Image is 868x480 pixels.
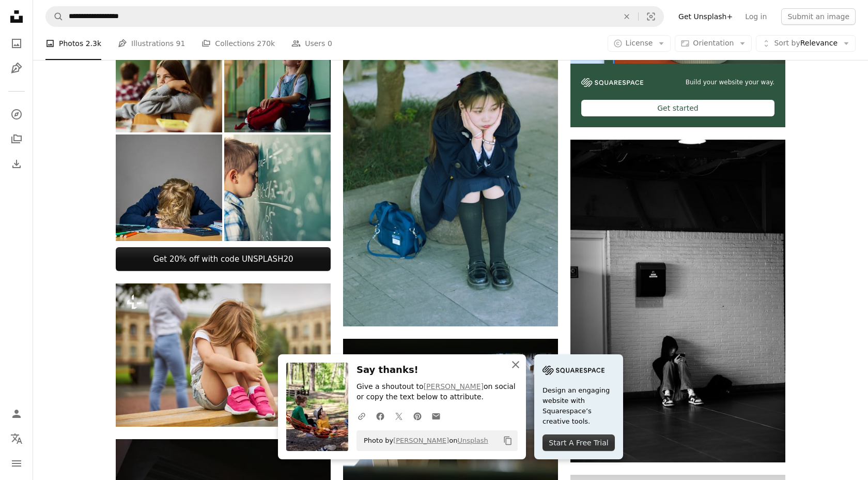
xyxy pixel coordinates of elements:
[371,406,390,426] a: Share on Facebook
[427,406,445,426] a: Share over email
[46,7,64,26] button: Search Unsplash
[357,382,518,402] p: Give a shoutout to on social or copy the text below to attribute.
[542,434,615,451] div: Start A Free Trial
[626,39,653,47] span: License
[756,35,856,52] button: Sort byRelevance
[6,453,27,474] button: Menu
[408,406,427,426] a: Share on Pinterest
[224,26,331,132] img: Pensive little girl sitting alone at school hallway.
[116,26,222,132] img: Thoughtful schoolgirl among her classmates at elementary school.
[393,437,449,444] a: [PERSON_NAME]
[224,134,331,241] img: This is too hard
[6,154,27,174] a: Download History
[6,6,27,29] a: Home — Unsplash
[257,38,275,49] span: 270k
[781,8,856,25] button: Submit an image
[6,403,27,424] a: Log in / Sign up
[202,27,275,60] a: Collections 270k
[570,296,785,305] a: Person sits alone, head down, against the wall.
[542,385,615,427] span: Design an engaging website with Squarespace’s creative tools.
[424,382,484,391] a: [PERSON_NAME]
[176,38,185,49] span: 91
[291,27,332,60] a: Users 0
[343,160,558,170] a: woman in black jacket and black pants sitting on concrete bench
[116,283,331,427] img: Young girl sitting in a playground in the day with her face in her lap because she is sad
[116,134,222,241] img: frustrated teenager doing homework
[499,432,517,449] button: Copy to clipboard
[774,39,800,47] span: Sort by
[739,8,773,25] a: Log in
[581,100,774,116] div: Get started
[686,78,774,87] span: Build your website your way.
[357,363,518,378] h3: Say thanks!
[570,140,785,462] img: Person sits alone, head down, against the wall.
[675,35,752,52] button: Orientation
[608,35,671,52] button: License
[639,7,663,26] button: Visual search
[6,58,27,79] a: Illustrations
[774,38,838,49] span: Relevance
[45,6,664,27] form: Find visuals sitewide
[6,129,27,149] a: Collections
[116,350,331,359] a: Young girl sitting in a playground in the day with her face in her lap because she is sad
[615,7,638,26] button: Clear
[6,104,27,125] a: Explore
[116,247,331,271] a: Get 20% off with code UNSPLASH20
[457,437,488,444] a: Unsplash
[390,406,408,426] a: Share on Twitter
[328,38,332,49] span: 0
[118,27,185,60] a: Illustrations 91
[343,4,558,326] img: woman in black jacket and black pants sitting on concrete bench
[6,428,27,449] button: Language
[542,363,605,378] img: file-1705255347840-230a6ab5bca9image
[672,8,739,25] a: Get Unsplash+
[693,39,734,47] span: Orientation
[534,354,623,459] a: Design an engaging website with Squarespace’s creative tools.Start A Free Trial
[6,33,27,54] a: Photos
[359,432,488,449] span: Photo by on
[581,78,643,87] img: file-1606177908946-d1eed1cbe4f5image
